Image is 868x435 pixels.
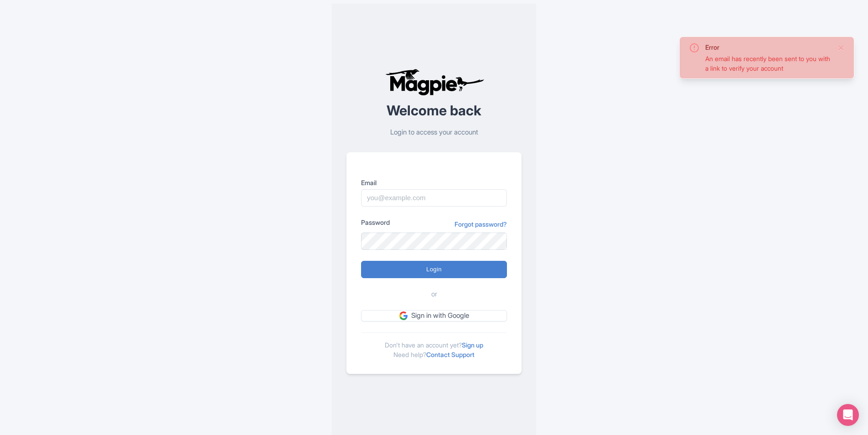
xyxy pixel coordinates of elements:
button: Close [837,42,845,53]
div: Don't have an account yet? Need help? [361,332,507,359]
label: Email [361,178,507,187]
h2: Welcome back [346,103,522,118]
img: google.svg [399,311,408,320]
div: An email has recently been sent to you with a link to verify your account [705,54,830,73]
div: Error [705,42,830,52]
input: you@example.com [361,189,507,207]
div: Open Intercom Messenger [837,404,859,426]
a: Sign up [462,341,483,349]
a: Sign in with Google [361,310,507,321]
span: or [431,289,437,300]
a: Contact Support [426,351,475,358]
label: Password [361,217,390,227]
a: Forgot password? [455,219,507,229]
input: Login [361,261,507,278]
img: logo-ab69f6fb50320c5b225c76a69d11143b.png [383,68,486,96]
p: Login to access your account [346,127,522,138]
